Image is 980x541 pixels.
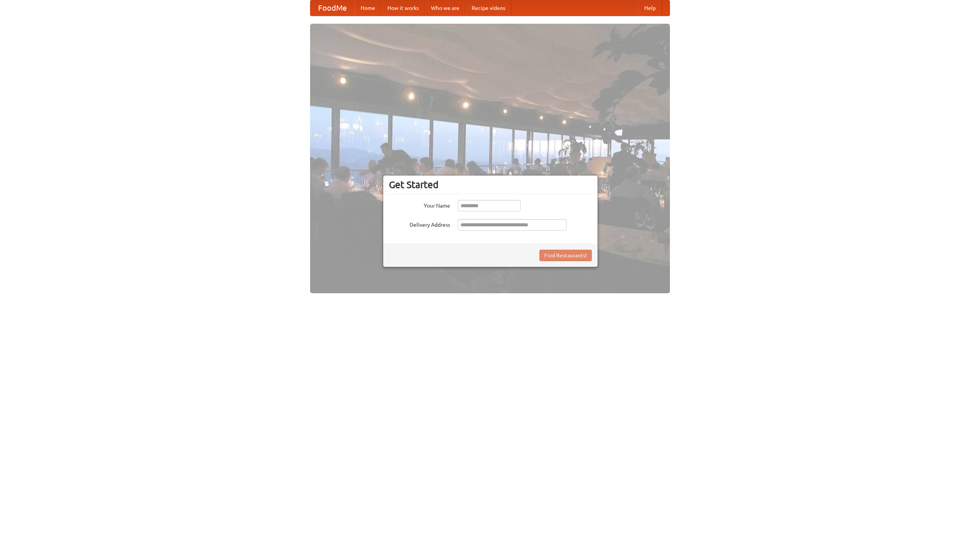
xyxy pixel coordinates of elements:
label: Your Name [389,200,450,210]
a: Who we are [425,0,465,16]
a: Recipe videos [465,0,511,16]
a: Help [638,0,662,16]
label: Delivery Address [389,219,450,229]
h3: Get Started [389,179,592,190]
a: How it works [381,0,425,16]
a: FoodMe [310,0,354,16]
button: Find Restaurants! [539,250,592,261]
a: Home [354,0,381,16]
